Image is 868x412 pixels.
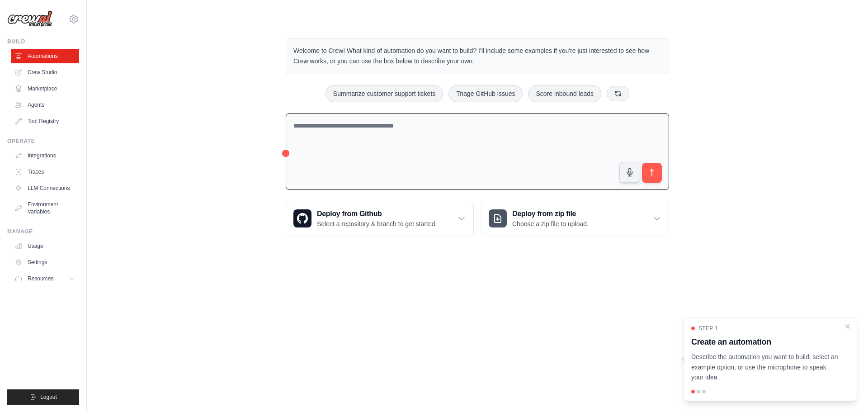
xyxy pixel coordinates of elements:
p: Select a repository & branch to get started. [317,219,437,228]
a: Usage [11,239,79,253]
a: Agents [11,98,79,112]
p: Welcome to Crew! What kind of automation do you want to build? I'll include some examples if you'... [293,46,661,66]
a: Environment Variables [11,197,79,219]
h3: Deploy from zip file [512,208,589,219]
button: Close walkthrough [844,323,851,330]
a: LLM Connections [11,181,79,195]
span: Resources [28,275,53,282]
a: Tool Registry [11,114,79,128]
a: Settings [11,255,79,270]
h3: Deploy from Github [317,208,437,219]
div: Operate [7,137,79,145]
p: Choose a zip file to upload. [512,219,589,228]
button: Resources [11,271,79,286]
a: Crew Studio [11,65,79,80]
a: Integrations [11,148,79,163]
div: Build [7,38,79,45]
a: Automations [11,49,79,63]
button: Triage GitHub issues [448,85,523,102]
img: Logo [7,10,52,28]
span: Logout [40,393,57,401]
button: Summarize customer support tickets [325,85,443,102]
span: Step 1 [698,325,718,332]
button: Score inbound leads [528,85,601,102]
a: Traces [11,165,79,179]
p: Describe the automation you want to build, select an example option, or use the microphone to spe... [691,352,839,383]
div: Manage [7,228,79,235]
h3: Create an automation [691,336,839,348]
button: Logout [7,389,79,405]
a: Marketplace [11,81,79,96]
